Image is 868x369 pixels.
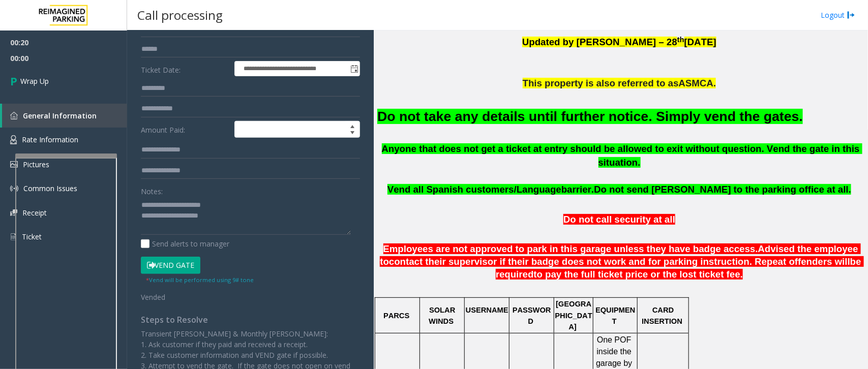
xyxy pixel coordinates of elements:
span: Rate Information [22,135,78,144]
span: PARCS [383,312,409,320]
h4: Steps to Resolve [141,315,360,325]
span: Advised the employee to [380,243,861,267]
img: 'icon' [10,232,17,241]
span: barrier. [561,184,594,195]
span: Wrap Up [20,76,49,86]
span: USERNAME [466,306,508,314]
button: Vend Gate [141,257,200,274]
span: Do not send [PERSON_NAME] to the parking office at all. [594,184,851,195]
img: 'icon' [10,135,17,144]
label: Send alerts to manager [141,238,229,249]
span: to pay the full ticket price or the lost ticket fee. [534,269,743,280]
span: Vend all Spanish customers/Language [387,184,561,195]
span: Employees are not approved to park in this garage unless they have badge access. [383,243,758,254]
span: Increase value [345,121,360,130]
span: General Information [23,111,97,120]
img: 'icon' [10,184,18,193]
label: Amount Paid: [138,121,232,138]
font: Do not take any details until further notice. Simply vend the gates. [377,109,803,124]
span: contact their supervisor if their badge does not work and for parking instruction. Repeat offende... [389,256,850,267]
label: Ticket Date: [138,61,232,76]
p: 2. Take customer information and VEND gate if possible. [141,350,360,360]
span: ASMCA. [679,78,716,88]
span: CARD INSERTION [642,306,682,325]
img: 'icon' [10,209,17,216]
span: Anyone that does not get a ticket at entry should be allowed to exit without question. Vend the g... [382,143,862,168]
a: Logout [821,10,855,20]
a: General Information [2,104,127,128]
span: Updated by [PERSON_NAME] – 28 [522,37,677,47]
p: Transient [PERSON_NAME] & Monthly [PERSON_NAME]: [141,328,360,339]
span: Vended [141,292,165,302]
small: Vend will be performed using 9# tone [146,276,254,284]
span: [DATE] [684,37,716,47]
span: SOLAR WINDS [429,306,457,325]
p: 1. Ask customer if they paid and received a receipt. [141,339,360,350]
span: This property is also referred to as [523,78,679,88]
span: be required [496,256,864,280]
span: Do not call security at all [563,214,675,225]
span: th [677,36,684,44]
span: Toggle popup [348,61,360,76]
span: Decrease value [345,130,360,138]
img: 'icon' [10,161,18,168]
span: EQUIPMENT [595,306,635,325]
h3: Call processing [132,3,228,27]
img: logout [847,10,855,20]
span: [GEOGRAPHIC_DATA] [555,300,592,331]
img: 'icon' [10,112,18,119]
label: Notes: [141,182,163,197]
span: PASSWORD [513,306,551,325]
